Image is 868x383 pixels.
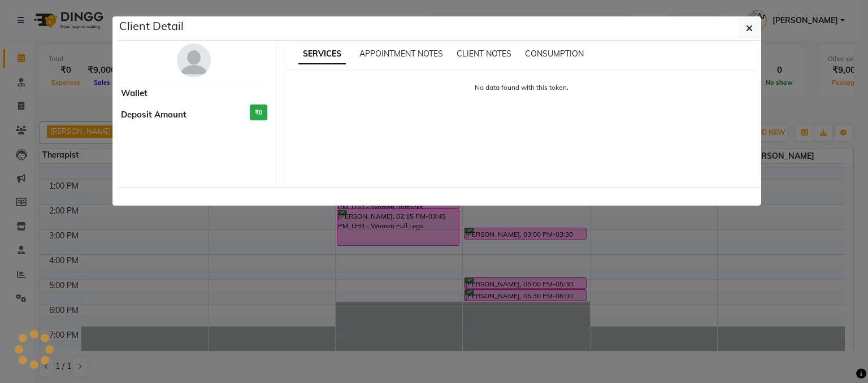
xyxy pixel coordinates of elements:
img: avatar [177,43,211,77]
p: No data found with this token. [296,82,748,93]
span: Wallet [121,87,147,100]
h3: ₹0 [250,105,267,121]
span: APPOINTMENT NOTES [359,49,443,59]
h5: Client Detail [119,18,184,34]
span: CLIENT NOTES [457,49,511,59]
span: SERVICES [298,44,346,64]
span: Deposit Amount [121,108,186,121]
span: CONSUMPTION [525,49,584,59]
